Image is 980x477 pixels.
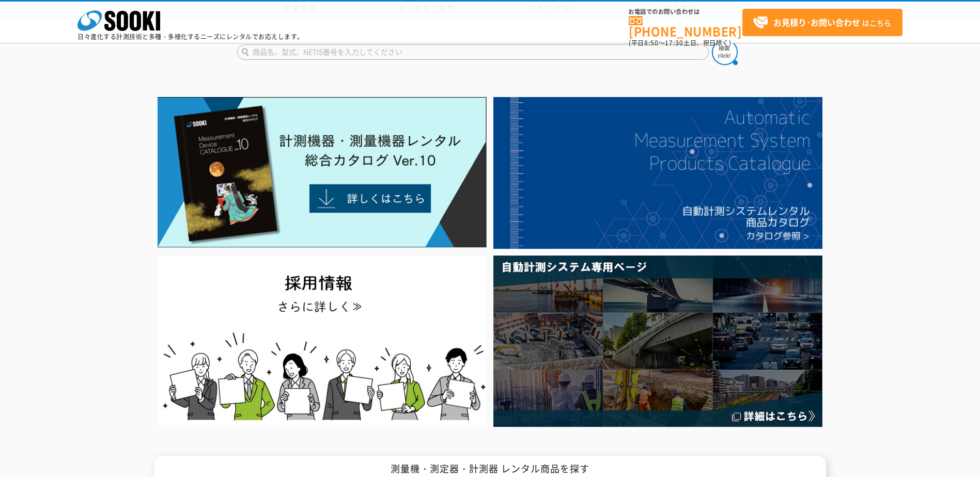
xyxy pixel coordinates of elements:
strong: お見積り･お問い合わせ [773,16,860,28]
span: (平日 ～ 土日、祝日除く) [629,38,731,47]
p: 日々進化する計測技術と多種・多様化するニーズにレンタルでお応えします。 [77,34,304,40]
input: 商品名、型式、NETIS番号を入力してください [237,44,709,60]
span: 8:50 [644,38,659,47]
img: btn_search.png [712,39,738,65]
img: SOOKI recruit [158,256,487,426]
a: お見積り･お問い合わせはこちら [742,9,903,36]
span: はこちら [753,15,891,30]
a: [PHONE_NUMBER] [629,16,742,37]
span: お電話でのお問い合わせは [629,9,742,15]
img: 自動計測システム専用ページ [493,256,822,426]
img: Catalog Ver10 [158,97,487,248]
img: 自動計測システムカタログ [493,97,822,249]
span: 17:30 [665,38,683,47]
